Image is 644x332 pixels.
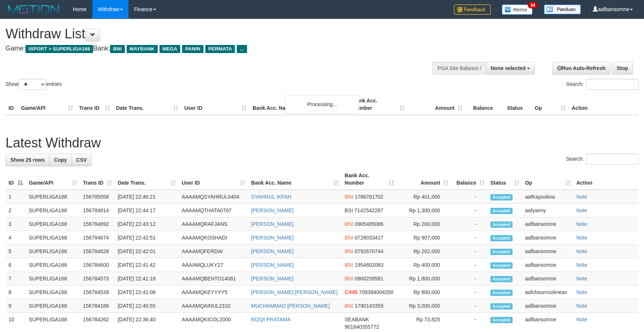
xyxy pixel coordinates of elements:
td: 156784692 [80,217,115,231]
span: MAYBANK [127,45,158,53]
a: Note [576,235,588,241]
span: BNI [110,45,124,53]
td: aafbansomne [522,231,573,245]
th: Bank Acc. Name [250,94,350,115]
td: 156784628 [80,245,115,258]
span: CSV [76,157,87,163]
td: aafchournsokneav [522,286,573,299]
td: [DATE] 22:41:08 [115,286,179,299]
span: Accepted [490,208,513,214]
td: AAAAMQKEYYYY5 [179,286,248,299]
a: RIZQI PRATAMA [251,317,291,322]
td: 4 [6,231,26,245]
span: 34 [528,2,538,8]
td: 156784600 [80,258,115,272]
input: Search: [586,154,638,165]
th: Amount [408,94,466,115]
th: Bank Acc. Number: activate to sort column ascending [342,169,397,190]
h1: Latest Withdraw [6,136,638,150]
a: Copy [49,154,72,166]
span: SEABANK [345,317,369,322]
td: 2 [6,204,26,217]
th: Amount: activate to sort column ascending [397,169,451,190]
td: Rp 200,000 [397,217,451,231]
span: Accepted [490,303,513,310]
a: Note [576,289,588,295]
span: Accepted [490,235,513,241]
label: Search: [566,154,638,165]
td: SUPERLIGA168 [26,299,80,313]
td: AAAAMQTHATA0707 [179,204,248,217]
a: Note [576,317,588,322]
span: BSI [345,207,353,213]
td: [DATE] 22:40:55 [115,299,179,313]
th: User ID [181,94,250,115]
th: Op: activate to sort column ascending [522,169,573,190]
span: Copy 7142542287 to clipboard [354,207,383,213]
td: - [451,204,487,217]
div: Processing... [285,95,359,113]
td: 156784814 [80,204,115,217]
button: None selected [486,62,535,74]
td: [DATE] 22:41:18 [115,272,179,286]
a: [PERSON_NAME] [251,262,294,268]
span: BNI [345,262,353,268]
th: Game/API: activate to sort column ascending [26,169,80,190]
a: [PERSON_NAME] [251,248,294,254]
td: SUPERLIGA168 [26,217,80,231]
img: Feedback.jpg [454,4,491,15]
td: [DATE] 22:44:17 [115,204,179,217]
td: SUPERLIGA168 [26,286,80,299]
img: panduan.png [544,4,581,14]
a: CSV [71,154,92,166]
th: Action [573,169,638,190]
th: Trans ID [76,94,113,115]
span: Copy 1790143359 to clipboard [355,303,384,309]
td: 9 [6,299,26,313]
span: MEGA [160,45,181,53]
span: BNI [345,248,353,254]
span: Accepted [490,290,513,296]
td: aafbansomne [522,258,573,272]
a: Show 25 rows [6,154,49,166]
span: Copy 708394004200 to clipboard [359,289,393,295]
td: - [451,299,487,313]
td: Rp 800,000 [397,286,451,299]
span: Accepted [490,262,513,269]
td: - [451,272,487,286]
span: PERMATA [205,45,235,53]
span: PANIN [182,45,203,53]
span: ISPORT > SUPERLIGA168 [25,45,93,53]
img: MOTION_logo.png [6,4,62,15]
span: Copy 1954602083 to clipboard [355,262,384,268]
td: Rp 1,800,000 [397,272,451,286]
td: SUPERLIGA168 [26,190,80,204]
td: AAAAMQSYAHRUL0404 [179,190,248,204]
a: Note [576,194,588,200]
td: 3 [6,217,26,231]
td: AAAAMQFERDAI [179,245,248,258]
td: 156784539 [80,286,115,299]
span: Copy 1786761702 to clipboard [355,194,384,200]
span: CIMB [345,289,357,295]
span: BNI [345,235,353,241]
td: - [451,245,487,258]
td: [DATE] 22:42:01 [115,245,179,258]
td: aafKaysokna [522,190,573,204]
td: Rp 401,000 [397,190,451,204]
td: Rp 202,000 [397,245,451,258]
a: SYAHRUL IKFAH [251,194,291,200]
td: Rp 3,000,000 [397,299,451,313]
td: 6 [6,258,26,272]
img: Button%20Memo.svg [502,4,533,15]
h4: Game: Bank: [6,45,422,52]
td: Rp 400,000 [397,258,451,272]
th: Status [504,94,532,115]
td: 156784573 [80,272,115,286]
a: [PERSON_NAME] [251,235,294,241]
a: [PERSON_NAME] [251,207,294,213]
span: BNI [345,194,353,200]
input: Search: [586,79,638,90]
a: Note [576,262,588,268]
span: Copy 0905495086 to clipboard [355,221,384,227]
